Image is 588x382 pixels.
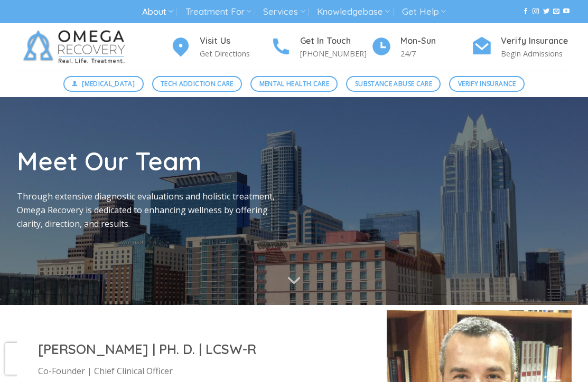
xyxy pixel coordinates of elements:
span: Mental Health Care [259,79,329,89]
h2: [PERSON_NAME] | PH. D. | LCSW-R [38,340,366,358]
a: Visit Us Get Directions [170,34,270,60]
img: Omega Recovery [17,23,136,71]
p: Begin Admissions [501,47,572,60]
p: 24/7 [400,47,471,60]
h1: Meet Our Team [17,145,286,177]
span: Tech Addiction Care [161,79,234,89]
a: Substance Abuse Care [346,76,441,92]
p: [PHONE_NUMBER] [300,47,371,60]
span: Verify Insurance [458,79,516,89]
button: Scroll for more [274,267,314,294]
a: Services [263,2,305,22]
a: Mental Health Care [250,76,338,92]
p: Get Directions [200,47,270,60]
a: Follow on Facebook [522,8,529,15]
a: Treatment For [185,2,251,22]
a: Send us an email [553,8,559,15]
a: Knowledgebase [317,2,390,22]
span: [MEDICAL_DATA] [82,79,135,89]
span: Substance Abuse Care [355,79,432,89]
h4: Get In Touch [300,34,371,48]
a: [MEDICAL_DATA] [63,76,144,92]
a: Follow on Instagram [533,8,539,15]
a: Verify Insurance Begin Admissions [471,34,572,60]
a: Verify Insurance [449,76,525,92]
p: Through extensive diagnostic evaluations and holistic treatment, Omega Recovery is dedicated to e... [17,190,286,231]
h4: Visit Us [200,34,270,48]
a: Get In Touch [PHONE_NUMBER] [270,34,371,60]
a: Follow on YouTube [563,8,570,15]
a: Tech Addiction Care [152,76,242,92]
a: Get Help [402,2,446,22]
a: Follow on Twitter [543,8,549,15]
h4: Verify Insurance [501,34,572,48]
a: About [142,2,173,22]
p: Co-Founder | Chief Clinical Officer [38,365,366,378]
h4: Mon-Sun [400,34,471,48]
